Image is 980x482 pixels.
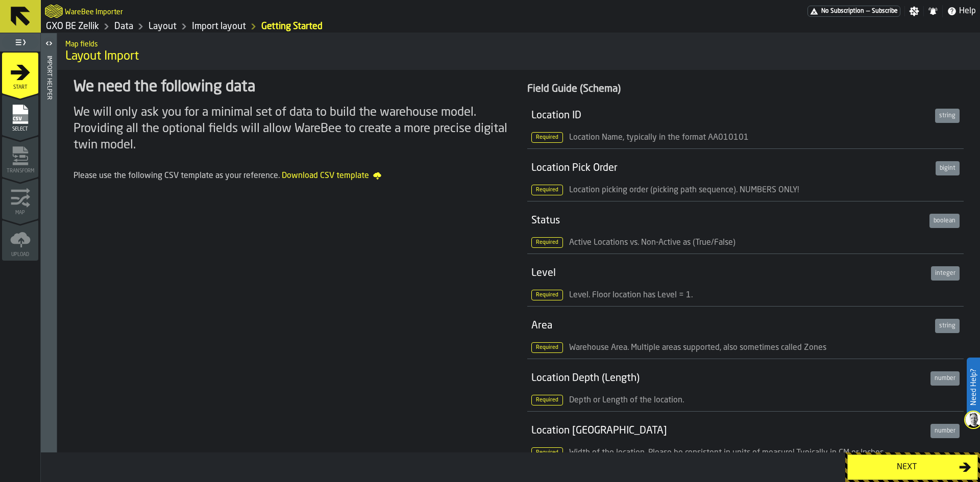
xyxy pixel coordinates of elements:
div: integer [931,266,960,281]
div: Status [531,214,925,228]
span: — [866,8,870,15]
div: We need the following data [73,78,510,96]
div: Area [531,319,931,333]
div: Import Helper [45,54,53,450]
div: number [930,424,960,438]
li: menu Map [2,178,38,219]
span: Help [959,5,976,17]
a: link-to-/wh/i/5fa160b1-7992-442a-9057-4226e3d2ae6d/pricing/ [807,6,900,17]
div: string [935,109,960,123]
span: Upload [2,252,38,258]
span: Location picking order (picking path sequence). NUMBERS ONLY! [569,186,799,194]
span: Level. Floor location has Level = 1. [569,291,693,299]
span: Map [2,210,38,216]
a: link-to-/wh/i/5fa160b1-7992-442a-9057-4226e3d2ae6d/import/layout/ [192,21,246,32]
span: Required [531,395,563,405]
span: Required [531,185,563,195]
label: button-toggle-Help [943,5,980,17]
div: Location Depth (Length) [531,371,926,386]
span: Please use the following CSV template as your reference. [73,172,280,180]
h2: Sub Title [65,6,123,16]
label: button-toggle-Notifications [924,6,942,16]
span: Subscribe [872,8,898,15]
span: Width of the location. Please be consistent in units of measure! Typically in CM or Inches [569,449,884,457]
div: Field Guide (Schema) [527,82,964,96]
button: button-Next [847,454,978,480]
label: button-toggle-Toggle Full Menu [2,35,38,49]
li: menu Transform [2,136,38,177]
div: Level [531,266,927,281]
span: Required [531,290,563,300]
span: Depth or Length of the location. [569,396,684,404]
div: Next [854,461,959,473]
div: Location Pick Order [531,161,932,175]
span: Layout Import [65,48,972,65]
label: button-toggle-Open [42,35,56,54]
span: Transform [2,168,38,174]
span: Required [531,132,563,143]
span: Select [2,126,38,132]
span: No Subscription [821,8,864,15]
div: number [930,371,960,386]
li: menu Upload [2,220,38,261]
span: Active Locations vs. Non-Active as (True/False) [569,239,736,247]
label: button-toggle-Settings [905,6,923,16]
div: bigint [936,161,960,175]
li: menu Select [2,94,38,135]
a: link-to-/wh/i/5fa160b1-7992-442a-9057-4226e3d2ae6d/data [114,21,133,32]
div: Location ID [531,109,931,123]
a: link-to-/wh/i/5fa160b1-7992-442a-9057-4226e3d2ae6d [46,21,99,32]
a: Download CSV template [282,170,381,183]
div: Menu Subscription [807,6,900,17]
a: logo-header [45,2,63,20]
span: Required [531,447,563,458]
div: title-Layout Import [57,33,980,70]
a: link-to-/wh/i/5fa160b1-7992-442a-9057-4226e3d2ae6d/designer [149,21,177,32]
li: menu Start [2,53,38,93]
nav: Breadcrumb [45,20,510,33]
span: Required [531,237,563,248]
div: boolean [929,214,960,228]
span: Location Name, typically in the format AA010101 [569,134,749,142]
div: string [935,319,960,333]
span: Download CSV template [282,170,381,182]
h2: Sub Title [65,38,972,48]
div: Location [GEOGRAPHIC_DATA] [531,424,926,438]
span: Warehouse Area. Multiple areas supported, also sometimes called Zones [569,344,826,352]
a: link-to-/wh/i/5fa160b1-7992-442a-9057-4226e3d2ae6d/import/layout/7fc17dd8-d410-4c54-8da9-8c4fc1bf... [261,21,323,32]
label: Need Help? [968,359,979,416]
header: Import Helper [41,33,57,452]
span: Start [2,85,38,90]
span: Required [531,342,563,353]
div: We will only ask you for a minimal set of data to build the warehouse model. Providing all the op... [73,105,510,154]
